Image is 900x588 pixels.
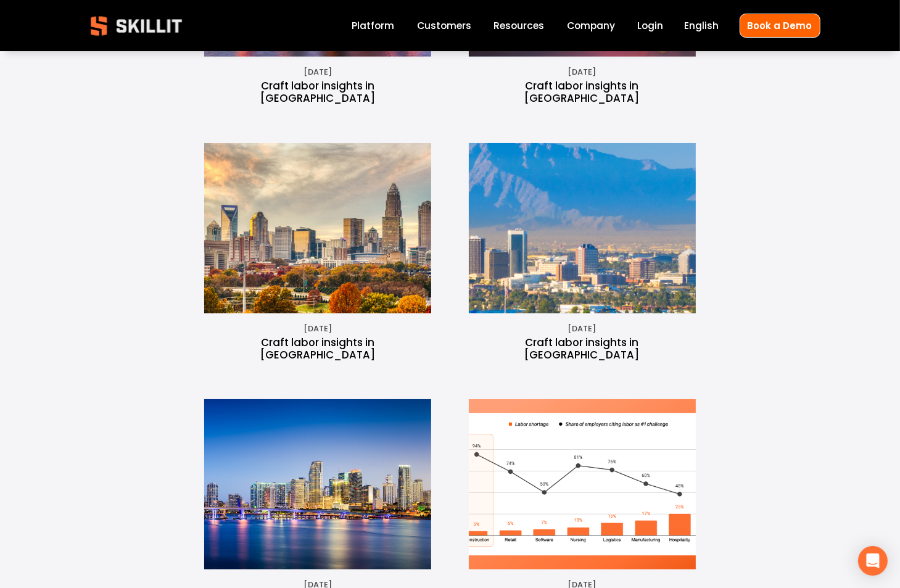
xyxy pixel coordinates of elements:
img: Craft labor insights in Phoenix [288,143,877,313]
time: [DATE] [303,67,332,78]
a: The real problem behind the craft labor shortage [469,399,696,569]
a: Login [637,17,663,34]
a: Platform [352,17,395,34]
a: Craft labor insights in [GEOGRAPHIC_DATA] [260,78,375,106]
a: Craft labor insights in Miami [204,399,431,569]
time: [DATE] [303,323,332,334]
img: Craft labor insights in Miami [191,399,446,569]
img: The real problem behind the craft labor shortage [429,399,735,569]
div: language picker [684,17,719,34]
a: Craft labor insights in Phoenix [469,143,696,313]
a: Craft labor insights in [GEOGRAPHIC_DATA] [525,335,640,362]
img: Skillit [80,7,192,44]
a: Book a Demo [740,14,820,38]
span: English [684,19,719,33]
span: Resources [493,19,544,33]
a: Craft labor insights in Charlotte [204,143,431,313]
time: [DATE] [568,67,597,78]
a: Customers [417,17,471,34]
img: Craft labor insights in Charlotte [167,143,469,313]
a: Craft labor insights in [GEOGRAPHIC_DATA] [260,335,375,362]
a: folder dropdown [493,17,544,34]
time: [DATE] [568,323,597,334]
div: Open Intercom Messenger [858,546,888,576]
a: Company [567,17,615,34]
a: Craft labor insights in [GEOGRAPHIC_DATA] [525,78,640,106]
